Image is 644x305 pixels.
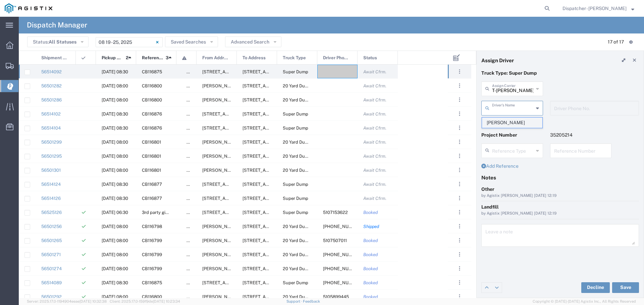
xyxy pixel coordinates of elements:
a: 56501256 [41,224,62,229]
a: 56501265 [41,238,62,243]
span: To Address [243,51,266,65]
span: . . . [459,152,460,160]
span: . . . [459,68,460,76]
button: ... [455,179,464,189]
span: . . . [459,138,460,146]
span: CB116800 [142,97,162,102]
span: [DATE] 10:32:38 [79,299,107,303]
span: false [186,224,197,229]
span: 5105899445 [323,294,349,299]
span: false [186,168,197,173]
p: Truck Type: Super Dump [481,70,639,77]
span: Await Cfrm. [363,140,386,145]
h4: References [481,120,639,126]
span: From Address [202,51,229,65]
span: 31220 Lily St, Union City, California, United States [202,126,269,131]
span: 20 Yard Dump Truck [283,294,324,299]
span: 20 Yard Dump Truck [283,266,324,271]
span: Jean Dr & Rose Way, Union City, California, United States [202,154,405,159]
span: Jean Dr & Rose Way, Union City, California, United States [202,168,405,173]
span: 31220 Lily St, Union City, California, United States [202,69,269,74]
div: Landfill [481,204,639,211]
span: Jean Dr & Rose Way, Union City, California, United States [202,252,405,257]
span: CB116801 [142,140,161,145]
span: CB116801 [142,154,161,159]
span: 08/21/2025, 08:00 [102,97,128,102]
span: 510-766-8478 [323,266,363,271]
span: Jean Dr & Rose Way, Union City, California, United States [202,266,405,271]
span: Await Cfrm. [363,97,386,102]
span: false [186,280,197,285]
button: ... [455,222,464,231]
span: false [186,266,197,271]
button: ... [455,264,464,273]
span: Jean Dr & Rose Way, Union City, California, United States [202,238,405,243]
span: 20 Yard Dump Truck [283,154,324,159]
span: false [186,97,197,102]
p: Project Number [481,132,543,139]
span: 2111 Hillcrest Ave, Antioch, California, 94509, United States [243,83,309,88]
a: 56501301 [41,168,61,173]
span: [PERSON_NAME] [482,118,542,128]
button: ... [455,67,464,76]
span: 08/22/2025, 08:00 [102,140,128,145]
span: 08/20/2025, 08:00 [102,266,128,271]
a: 56514102 [41,111,61,117]
span: 2 [126,51,128,65]
span: 31220 Lily St, Union City, California, United States [202,280,269,285]
span: 08/20/2025, 08:00 [102,252,128,257]
span: 20 Yard Dump Truck [283,238,324,243]
span: 31220 Lily St, Union City, California, United States [202,196,269,201]
a: Support [286,299,303,303]
span: Super Dump [283,69,308,74]
span: 20 Yard Dump Truck [283,168,324,173]
span: Super Dump [283,280,308,285]
span: . . . [459,96,460,104]
a: Feedback [303,299,320,303]
button: ... [455,95,464,104]
button: ... [455,109,464,119]
span: Super Dump [283,210,308,215]
div: 17 of 17 [608,39,624,46]
span: 20 Yard Dump Truck [283,97,324,102]
span: false [186,154,197,159]
a: 56525126 [41,210,62,215]
button: Saved Searches [165,36,218,47]
div: by Agistix [PERSON_NAME] [DATE] 12:19 [481,211,639,217]
span: 08/22/2025, 08:30 [102,196,128,201]
span: Booked [363,252,378,257]
span: CB116799 [142,266,162,271]
span: false [186,69,197,74]
span: 2111 Hillcrest Ave, Antioch, California, 94509, United States [243,252,309,257]
span: Copyright © [DATE]-[DATE] Agistix Inc., All Rights Reserved [533,299,636,304]
span: 31220 Lily St, Union City, California, United States [202,182,269,187]
span: 08/22/2025, 08:00 [102,154,128,159]
span: [DATE] 10:23:34 [153,299,180,303]
button: ... [455,278,464,287]
h4: Assign Driver [481,57,514,63]
span: Reference [142,51,163,65]
span: . . . [459,194,460,202]
span: 2111 Hillcrest Ave, Antioch, California, 94509, United States [243,97,309,102]
a: 56501299 [41,140,62,145]
span: CB116799 [142,252,162,257]
span: 2111 Hillcrest Ave, Antioch, California, 94509, United States [243,266,309,271]
span: Jean Dr & Rose Way, Union City, California, United States [202,294,405,299]
span: Await Cfrm. [363,83,386,88]
a: 56501274 [41,266,62,271]
span: false [186,83,197,88]
span: false [186,294,197,299]
span: 08/20/2025, 08:00 [102,238,128,243]
span: 2111 Hillcrest Ave, Antioch, California, 94509, United States [243,140,309,145]
a: 56514089 [41,280,62,285]
div: by Agistix [PERSON_NAME] [DATE] 12:19 [481,193,639,199]
button: ... [455,208,464,217]
button: Status:All Statuses [27,36,89,47]
span: 510-760-3627 [323,224,363,229]
button: ... [455,123,464,133]
span: Truck Type [283,51,306,65]
button: ... [455,236,464,245]
span: CB116877 [142,196,162,201]
span: Await Cfrm. [363,154,386,159]
button: ... [455,250,464,259]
